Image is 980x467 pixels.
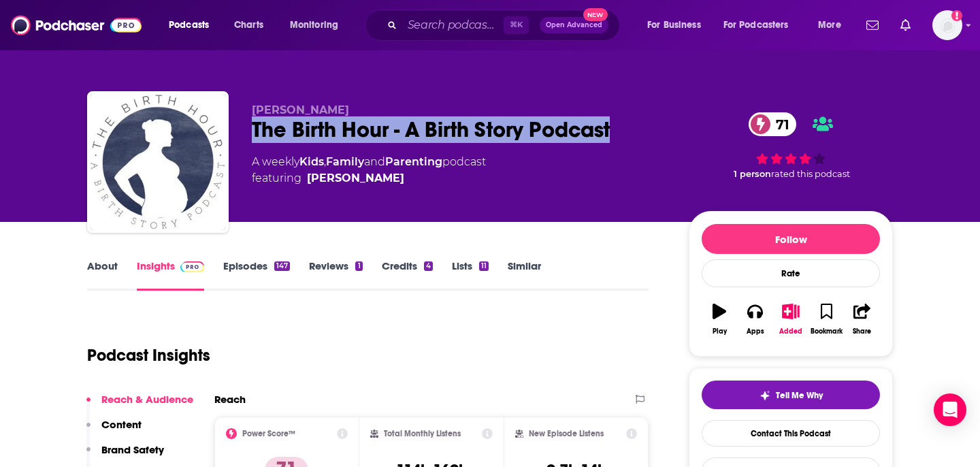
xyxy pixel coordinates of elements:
[86,418,142,443] button: Content
[326,155,364,168] a: Family
[702,295,737,344] button: Play
[252,170,486,187] span: featuring
[638,14,718,36] button: open menu
[225,14,272,36] a: Charts
[290,16,338,35] span: Monitoring
[776,390,823,401] span: Tell Me Why
[86,393,193,418] button: Reach & Audience
[895,14,916,37] a: Show notifications dropdown
[759,390,770,401] img: tell me why sparkle
[252,103,349,116] span: [PERSON_NAME]
[737,295,772,344] button: Apps
[853,327,871,336] div: Share
[87,345,210,366] h1: Podcast Insights
[280,14,356,36] button: open menu
[87,259,118,291] a: About
[424,261,433,271] div: 4
[702,259,880,287] div: Rate
[223,259,290,291] a: Episodes147
[702,381,880,409] button: tell me why sparkleTell Me Why
[771,169,850,179] span: rated this podcast
[378,10,633,41] div: Search podcasts, credits, & more...
[749,112,796,136] a: 71
[529,429,604,438] h2: New Episode Listens
[845,295,880,344] button: Share
[932,10,962,40] button: Show profile menu
[932,10,962,40] span: Logged in as amandagibson
[540,17,608,33] button: Open AdvancedNew
[932,10,962,40] img: User Profile
[762,112,796,136] span: 71
[355,261,362,271] div: 1
[385,155,442,168] a: Parenting
[808,295,844,344] button: Bookmark
[715,14,808,36] button: open menu
[214,393,246,406] h2: Reach
[382,259,433,291] a: Credits4
[274,261,290,271] div: 147
[689,103,893,188] div: 71 1 personrated this podcast
[779,327,802,336] div: Added
[508,259,541,291] a: Similar
[364,155,385,168] span: and
[324,155,326,168] span: ,
[934,393,966,426] div: Open Intercom Messenger
[861,14,884,37] a: Show notifications dropdown
[479,261,489,271] div: 11
[11,12,142,38] img: Podchaser - Follow, Share and Rate Podcasts
[180,261,204,272] img: Podchaser Pro
[808,14,858,36] button: open menu
[90,94,226,230] img: The Birth Hour - A Birth Story Podcast
[647,16,701,35] span: For Business
[951,10,962,21] svg: Add a profile image
[713,327,727,336] div: Play
[723,16,789,35] span: For Podcasters
[702,224,880,254] button: Follow
[818,16,841,35] span: More
[159,14,227,36] button: open menu
[101,443,164,456] p: Brand Safety
[252,154,486,187] div: A weekly podcast
[546,22,602,29] span: Open Advanced
[242,429,295,438] h2: Power Score™
[307,170,404,187] div: [PERSON_NAME]
[309,259,362,291] a: Reviews1
[402,14,504,36] input: Search podcasts, credits, & more...
[583,8,608,21] span: New
[811,327,843,336] div: Bookmark
[234,16,263,35] span: Charts
[504,16,529,34] span: ⌘ K
[773,295,808,344] button: Added
[299,155,324,168] a: Kids
[169,16,209,35] span: Podcasts
[101,418,142,431] p: Content
[384,429,461,438] h2: Total Monthly Listens
[734,169,771,179] span: 1 person
[101,393,193,406] p: Reach & Audience
[452,259,489,291] a: Lists11
[747,327,764,336] div: Apps
[137,259,204,291] a: InsightsPodchaser Pro
[702,420,880,447] a: Contact This Podcast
